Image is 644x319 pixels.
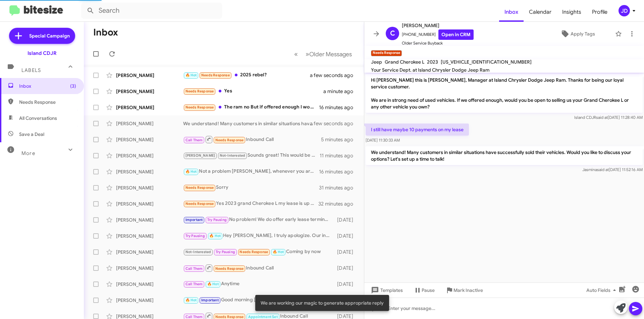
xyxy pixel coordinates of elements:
[116,281,183,288] div: [PERSON_NAME]
[596,115,608,120] span: said at
[334,233,359,239] div: [DATE]
[183,71,318,79] div: 2025 rebel?
[370,284,403,296] span: Templates
[290,47,356,61] nav: Page navigation example
[185,266,203,271] span: Call Them
[183,168,319,175] div: Not a problem [PERSON_NAME], whenever you are in the market for a new vehicle or ready to sell yo...
[81,3,222,19] input: Search
[220,153,246,158] span: Not-Interested
[321,136,359,143] div: 5 minutes ago
[366,146,643,165] p: We understand! Many customers in similar situations have successfully sold their vehicles. Would ...
[216,250,235,254] span: Try Pausing
[239,250,268,254] span: Needs Response
[116,297,183,304] div: [PERSON_NAME]
[408,284,440,296] button: Pause
[366,74,643,113] p: Hi [PERSON_NAME] this is [PERSON_NAME], Manager at Island Chrysler Dodge Jeep Ram. Thanks for bei...
[294,50,298,58] span: «
[116,168,183,175] div: [PERSON_NAME]
[371,59,382,65] span: Jeep
[334,281,359,288] div: [DATE]
[571,28,595,40] span: Apply Tags
[183,216,334,224] div: No problem! We do offer early lease termination program!
[116,184,183,191] div: [PERSON_NAME]
[586,284,619,296] span: Auto Fields
[499,2,524,22] a: Inbox
[215,138,244,142] span: Needs Response
[318,120,359,127] div: a few seconds ago
[116,104,183,111] div: [PERSON_NAME]
[543,28,612,40] button: Apply Tags
[587,2,613,22] a: Profile
[116,217,183,223] div: [PERSON_NAME]
[116,88,183,95] div: [PERSON_NAME]
[185,169,197,174] span: 🔥 Hot
[116,136,183,143] div: [PERSON_NAME]
[183,103,319,111] div: The ram no But if offered enough I would be open to selling my 2016 Chevy Suburban LTZ
[290,47,302,61] button: Previous
[309,51,352,58] span: Older Messages
[557,2,587,22] a: Insights
[207,218,227,222] span: Try Pausing
[185,202,214,206] span: Needs Response
[183,264,334,272] div: Inbound Call
[385,59,424,65] span: Grand Cherokee L
[28,50,57,57] div: Island CDJR
[183,152,320,159] div: Sounds great! This would be the perfect time to trade in early! How soon are you available to sto...
[371,67,489,73] span: Your Service Dept. at Island Chrysler Dodge Jeep Ram
[582,167,643,172] span: Jasmina [DATE] 11:52:16 AM
[215,315,244,319] span: Needs Response
[185,138,203,142] span: Call Them
[427,59,438,65] span: 2023
[402,21,474,29] span: [PERSON_NAME]
[390,28,395,39] span: C
[185,89,214,93] span: Needs Response
[116,120,183,127] div: [PERSON_NAME]
[334,249,359,255] div: [DATE]
[185,234,205,238] span: Try Pausing
[185,218,203,222] span: Important
[371,50,402,56] small: Needs Response
[19,115,57,122] span: All Conversations
[185,105,214,109] span: Needs Response
[183,120,318,127] div: We understand! Many customers in similar situations have successfully sold their vehicles. Would ...
[9,28,75,44] a: Special Campaign
[422,284,435,296] span: Pause
[116,233,183,239] div: [PERSON_NAME]
[438,29,474,40] a: Open in CRM
[318,72,359,79] div: a few seconds ago
[597,167,609,172] span: said at
[613,5,637,16] button: JD
[116,152,183,159] div: [PERSON_NAME]
[318,201,359,207] div: 32 minutes ago
[185,73,197,77] span: 🔥 Hot
[323,88,359,95] div: a minute ago
[116,249,183,255] div: [PERSON_NAME]
[306,50,309,58] span: »
[93,27,118,38] h1: Inbox
[453,284,483,296] span: Mark Inactive
[402,40,474,47] span: Older Service Buyback
[207,282,219,286] span: 🔥 Hot
[185,315,203,319] span: Call Them
[320,152,359,159] div: 11 minutes ago
[319,168,359,175] div: 16 minutes ago
[183,200,318,208] div: Yes 2023 grand Cherokee L my lease is up in February
[402,29,474,40] span: [PHONE_NUMBER]
[183,248,334,256] div: Coming by now
[19,83,76,89] span: Inbox
[183,135,321,144] div: Inbound Call
[302,47,356,61] button: Next
[334,217,359,223] div: [DATE]
[273,250,284,254] span: 🔥 Hot
[364,284,408,296] button: Templates
[19,99,76,105] span: Needs Response
[183,87,323,95] div: Yes
[619,5,630,16] div: JD
[524,2,557,22] a: Calendar
[185,185,214,190] span: Needs Response
[441,59,532,65] span: [US_VEHICLE_IDENTIFICATION_NUMBER]
[201,73,230,77] span: Needs Response
[21,150,35,156] span: More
